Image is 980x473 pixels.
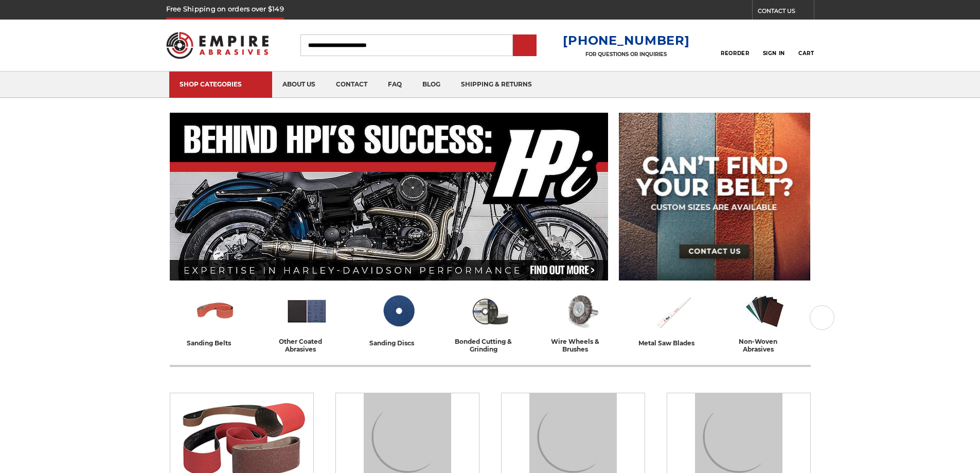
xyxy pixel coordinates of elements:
[357,290,440,348] a: sanding discs
[743,290,786,332] img: Non-woven Abrasives
[412,72,451,98] a: blog
[563,51,689,58] p: FOR QUESTIONS OR INQUIRIES
[369,338,427,348] div: sanding discs
[187,338,244,348] div: sanding belts
[378,72,412,98] a: faq
[265,338,349,353] div: other coated abrasives
[758,5,814,20] a: CONTACT US
[174,290,257,348] a: sanding belts
[563,33,689,48] a: [PHONE_NUMBER]
[194,290,237,332] img: Sanding Belts
[449,338,532,353] div: bonded cutting & grinding
[723,290,807,353] a: non-woven abrasives
[377,290,420,332] img: Sanding Discs
[619,113,810,281] img: promo banner for custom belts.
[286,290,328,332] img: Other Coated Abrasives
[638,338,708,348] div: metal saw blades
[469,290,511,332] img: Bonded Cutting & Grinding
[449,290,532,353] a: bonded cutting & grinding
[272,72,326,98] a: about us
[166,25,269,65] img: Empire Abrasives
[721,50,749,57] span: Reorder
[798,34,814,57] a: Cart
[540,290,623,353] a: wire wheels & brushes
[652,290,694,332] img: Metal Saw Blades
[723,338,807,353] div: non-woven abrasives
[170,113,609,281] img: Banner for an interview featuring Horsepower Inc who makes Harley performance upgrades featured o...
[721,34,749,56] a: Reorder
[180,80,262,88] div: SHOP CATEGORIES
[632,290,715,348] a: metal saw blades
[540,338,623,353] div: wire wheels & brushes
[514,36,535,56] input: Submit
[326,72,378,98] a: contact
[451,72,542,98] a: shipping & returns
[265,290,349,353] a: other coated abrasives
[810,305,834,330] button: Next
[560,290,603,332] img: Wire Wheels & Brushes
[763,50,785,57] span: Sign In
[798,50,814,57] span: Cart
